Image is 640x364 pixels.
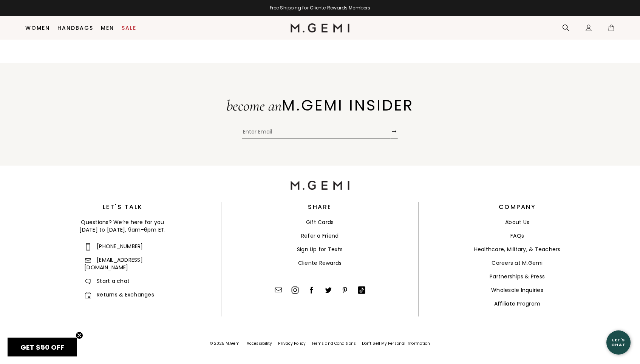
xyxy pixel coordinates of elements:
a: Wholesale Inquiries [491,286,543,294]
a: Careers at M.Gemi [492,259,543,267]
img: Contact us: email [85,258,91,263]
div: Questions? We’re here for you [DATE] to [DATE], 9am-6pm ET. [24,218,221,233]
a: Terms and Conditions [312,341,356,346]
span: GET $50 OFF [20,342,64,352]
img: Pinterest/ [341,286,349,294]
img: M.Gemi [291,181,350,190]
span: 1 [608,26,615,33]
span: Start a chat [84,277,130,285]
a: Sign Up for Texts [297,246,343,253]
a: Women [25,25,50,31]
a: FAQs [510,232,524,240]
img: Twitter/ [325,286,332,294]
a: Handbags [57,25,93,31]
button: Close teaser [76,332,83,339]
a: Healthcare, Military, & Teachers [474,246,561,253]
img: Returns and Exchanges [85,292,91,298]
a: Gift Cards [306,218,334,226]
a: Contact us: email[EMAIL_ADDRESS][DOMAIN_NAME] [84,256,143,271]
a: Returns and ExchangesReturns & Exchanges [84,291,154,298]
h3: Company [499,205,536,209]
h3: Let's Talk [24,205,221,209]
input: Enter Email [242,127,390,138]
img: M.Gemi [291,23,350,32]
img: Contact us: chat [85,279,91,285]
h3: Share [308,205,332,209]
a: Affiliate Program [494,300,540,307]
a: Partnerships & Press [490,273,545,280]
img: TikTok/ [358,286,365,293]
a: Cliente Rewards [298,259,342,267]
a: Men [101,25,114,31]
button: → [390,124,398,138]
div: Let's Chat [606,338,631,347]
span: become an [226,97,282,115]
a: Contact us: phone[PHONE_NUMBER] [84,243,143,250]
img: Facebook/ [308,286,315,294]
a: Privacy Policy [278,341,305,346]
img: Instagram/ [291,286,299,294]
img: Contact Us [275,286,282,294]
a: Refer a Friend [301,232,339,240]
span: M.GEMI INSIDER [282,95,414,116]
a: Don't Sell My Personal Information [362,341,430,346]
a: About Us [505,218,529,226]
span: Accessibility [247,341,272,346]
div: © 2025 M.Gemi [210,341,241,347]
a: Sale [122,25,136,31]
img: Contact us: phone [86,243,90,250]
div: GET $50 OFFClose teaser [8,338,77,356]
